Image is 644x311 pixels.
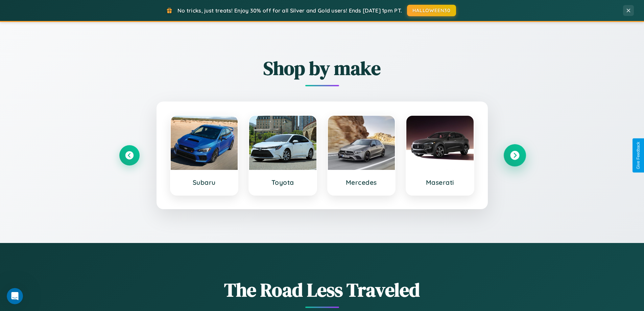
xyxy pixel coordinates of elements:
[177,7,402,14] span: No tricks, just treats! Enjoy 30% off for all Silver and Gold users! Ends [DATE] 1pm PT.
[119,277,525,303] h1: The Road Less Traveled
[7,288,23,304] iframe: Intercom live chat
[256,178,310,186] h3: Toyota
[413,178,467,186] h3: Maserati
[407,5,456,16] button: HALLOWEEN30
[636,142,641,169] div: Give Feedback
[119,55,525,81] h2: Shop by make
[335,178,388,186] h3: Mercedes
[177,178,231,186] h3: Subaru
